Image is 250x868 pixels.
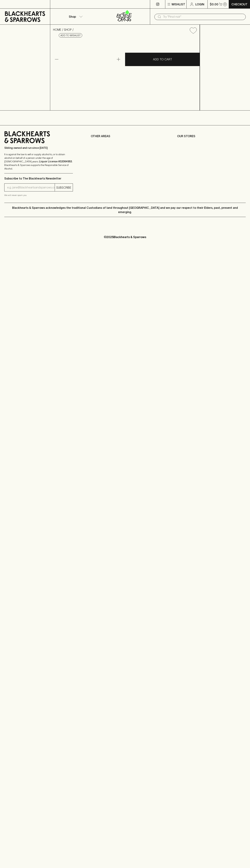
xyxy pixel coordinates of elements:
[4,193,73,197] p: We will never spam you
[39,160,72,163] strong: Liquor License #32064953
[188,26,198,35] button: Add to wishlist
[50,37,200,110] img: 80123.png
[69,14,76,19] p: Shop
[195,2,204,6] p: Login
[7,185,55,190] input: e.g. jane@blackheartsandsparrows.com.au
[153,57,172,61] p: ADD TO CART
[91,134,159,138] p: OTHER AREAS
[172,2,185,6] p: Wishlist
[163,14,243,20] input: Try "Pinot noir"
[125,53,200,66] button: ADD TO CART
[4,153,73,170] p: It is against the law to sell or supply alcohol to, or to obtain alcohol on behalf of a person un...
[55,184,73,191] button: SUBSCRIBE
[56,185,71,190] p: SUBSCRIBE
[59,33,82,38] button: Add to wishlist
[53,28,61,31] a: HOME
[177,134,246,138] p: OUR STORES
[224,3,226,5] p: 0
[64,28,72,31] a: SHOP
[231,2,247,6] p: Checkout
[4,146,73,150] p: Sibling owned and run since [DATE]
[50,9,100,24] button: Shop
[210,2,218,6] p: $0.00
[7,206,243,214] p: Blackhearts & Sparrows acknowledges the traditional Custodians of land throughout [GEOGRAPHIC_DAT...
[4,176,73,181] p: Subscribe to The Blackhearts Newsletter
